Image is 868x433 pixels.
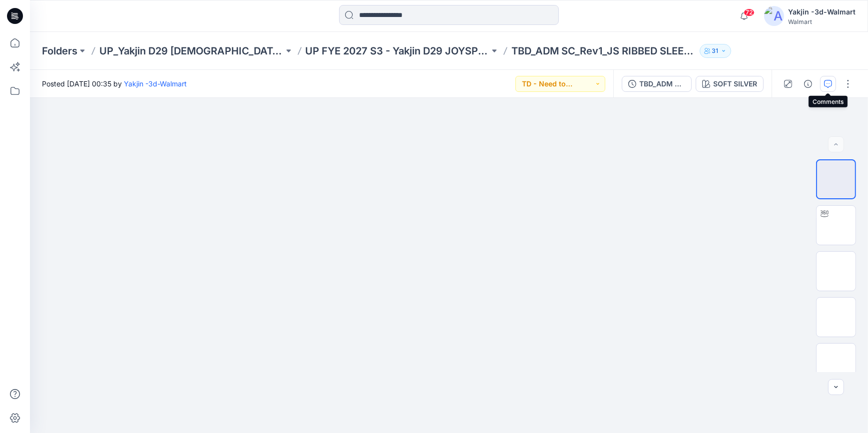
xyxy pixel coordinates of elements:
button: Details [800,76,816,92]
div: Walmart [788,18,856,25]
p: TBD_ADM SC_Rev1_JS RIBBED SLEEVE HENLEY TOP [511,44,696,58]
p: 31 [712,45,719,56]
a: Yakjin -3d-Walmart [124,79,187,88]
a: Folders [42,44,77,58]
img: avatar [764,6,784,26]
a: UP_Yakjin D29 [DEMOGRAPHIC_DATA] Sleep [99,44,284,58]
button: SOFT SILVER [696,76,764,92]
span: Posted [DATE] 00:35 by [42,78,187,89]
div: Yakjin -3d-Walmart [788,6,856,18]
button: 31 [700,44,731,58]
span: 72 [744,8,755,16]
a: UP FYE 2027 S3 - Yakjin D29 JOYSPUN [DEMOGRAPHIC_DATA] Sleepwear [306,44,490,58]
button: TBD_ADM SC_Rev1_JS RIBBED SLEEVE HENLEY TOP [622,76,692,92]
div: TBD_ADM SC_Rev1_JS RIBBED SLEEVE HENLEY TOP [639,78,685,89]
div: SOFT SILVER [713,78,757,89]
